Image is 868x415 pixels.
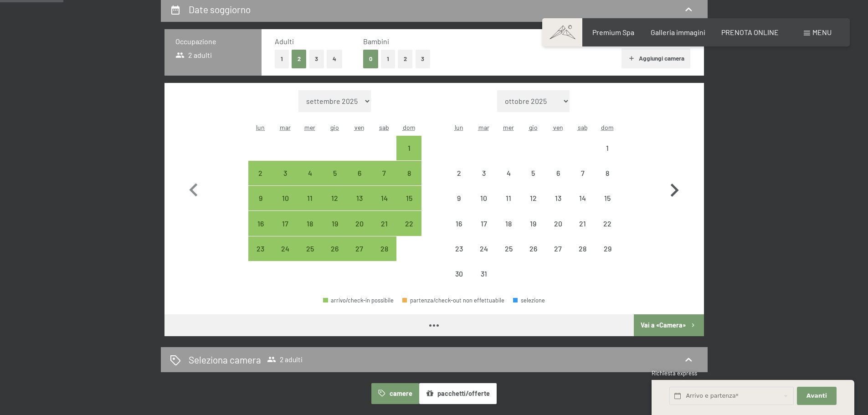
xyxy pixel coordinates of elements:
[472,236,496,261] div: Tue Mar 24 2026
[570,211,595,236] div: arrivo/check-in non effettuabile
[621,48,690,68] button: Aggiungi camera
[298,211,322,236] div: Wed Feb 18 2026
[324,245,346,268] div: 26
[309,50,324,68] button: 3
[298,236,322,261] div: arrivo/check-in possibile
[721,28,779,36] a: PRENOTA ONLINE
[651,28,705,36] a: Galleria immagini
[273,236,298,261] div: arrivo/check-in possibile
[249,169,272,192] div: 2
[472,161,496,185] div: Tue Mar 03 2026
[521,161,545,185] div: arrivo/check-in non effettuabile
[578,123,588,131] abbr: sabato
[447,236,471,261] div: Mon Mar 23 2026
[521,186,545,210] div: arrivo/check-in non effettuabile
[372,161,396,185] div: Sat Feb 07 2026
[497,245,520,268] div: 25
[323,236,347,261] div: Thu Feb 26 2026
[347,236,372,261] div: Fri Feb 27 2026
[545,236,570,261] div: Fri Mar 27 2026
[396,211,421,236] div: Sun Feb 22 2026
[447,211,471,236] div: Mon Mar 16 2026
[273,186,298,210] div: arrivo/check-in possibile
[447,186,471,210] div: Mon Mar 09 2026
[248,186,273,210] div: Mon Feb 09 2026
[797,387,836,405] button: Avanti
[472,161,496,185] div: arrivo/check-in non effettuabile
[298,211,322,236] div: arrivo/check-in possibile
[596,144,619,167] div: 1
[248,161,273,185] div: Mon Feb 02 2026
[397,144,420,167] div: 1
[274,195,297,217] div: 10
[324,169,346,192] div: 5
[496,211,521,236] div: Wed Mar 18 2026
[521,236,545,261] div: Thu Mar 26 2026
[503,123,514,131] abbr: mercoledì
[273,161,298,185] div: Tue Feb 03 2026
[546,195,569,217] div: 13
[298,195,321,217] div: 11
[372,186,396,210] div: arrivo/check-in possibile
[545,161,570,185] div: Fri Mar 06 2026
[521,211,545,236] div: arrivo/check-in non effettuabile
[189,353,261,366] h2: Seleziona camera
[398,50,413,68] button: 2
[472,186,496,210] div: Tue Mar 10 2026
[497,195,520,217] div: 11
[324,195,346,217] div: 12
[323,211,347,236] div: Thu Feb 19 2026
[396,136,421,160] div: arrivo/check-in possibile
[347,211,372,236] div: arrivo/check-in possibile
[347,161,372,185] div: arrivo/check-in possibile
[447,211,471,236] div: arrivo/check-in non effettuabile
[570,186,595,210] div: arrivo/check-in non effettuabile
[553,123,563,131] abbr: venerdì
[595,186,620,210] div: Sun Mar 15 2026
[473,270,495,293] div: 31
[189,4,251,15] h2: Date soggiorno
[323,161,347,185] div: Thu Feb 05 2026
[292,50,307,68] button: 2
[472,236,496,261] div: arrivo/check-in non effettuabile
[373,169,395,192] div: 7
[248,236,273,261] div: Mon Feb 23 2026
[304,123,315,131] abbr: mercoledì
[372,211,396,236] div: Sat Feb 21 2026
[397,169,420,192] div: 8
[571,245,594,268] div: 28
[273,186,298,210] div: Tue Feb 10 2026
[634,314,704,336] button: Vai a «Camera»
[513,297,545,303] div: selezione
[348,220,371,243] div: 20
[298,169,321,192] div: 4
[447,169,470,192] div: 2
[248,186,273,210] div: arrivo/check-in possibile
[595,136,620,160] div: Sun Mar 01 2026
[596,195,619,217] div: 15
[473,169,495,192] div: 3
[595,236,620,261] div: arrivo/check-in non effettuabile
[323,186,347,210] div: arrivo/check-in possibile
[545,211,570,236] div: arrivo/check-in non effettuabile
[473,220,495,243] div: 17
[496,211,521,236] div: arrivo/check-in non effettuabile
[570,236,595,261] div: Sat Mar 28 2026
[373,220,395,243] div: 21
[396,136,421,160] div: Sun Feb 01 2026
[402,297,504,303] div: partenza/check-out non effettuabile
[521,211,545,236] div: Thu Mar 19 2026
[373,245,395,268] div: 28
[473,195,495,217] div: 10
[472,186,496,210] div: arrivo/check-in non effettuabile
[381,50,395,68] button: 1
[396,161,421,185] div: arrivo/check-in possibile
[274,245,297,268] div: 24
[472,211,496,236] div: Tue Mar 17 2026
[372,236,396,261] div: Sat Feb 28 2026
[447,161,471,185] div: Mon Mar 02 2026
[379,123,389,131] abbr: sabato
[397,220,420,243] div: 22
[249,220,272,243] div: 16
